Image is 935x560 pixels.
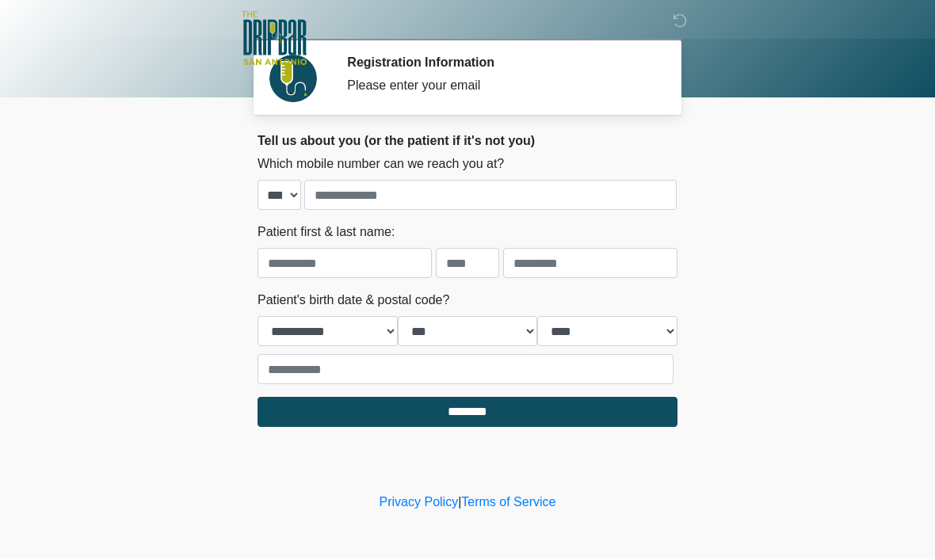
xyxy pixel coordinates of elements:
label: Which mobile number can we reach you at? [258,155,504,174]
a: | [458,496,461,509]
label: Patient's birth date & postal code? [258,291,449,310]
img: The DRIPBaR - San Antonio Fossil Creek Logo [242,12,307,67]
h2: Tell us about you (or the patient if it's not you) [258,134,677,149]
a: Terms of Service [461,496,555,509]
a: Privacy Policy [380,496,459,509]
div: Please enter your email [347,77,654,96]
label: Patient first & last name: [258,223,395,242]
img: Agent Avatar [269,55,317,103]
